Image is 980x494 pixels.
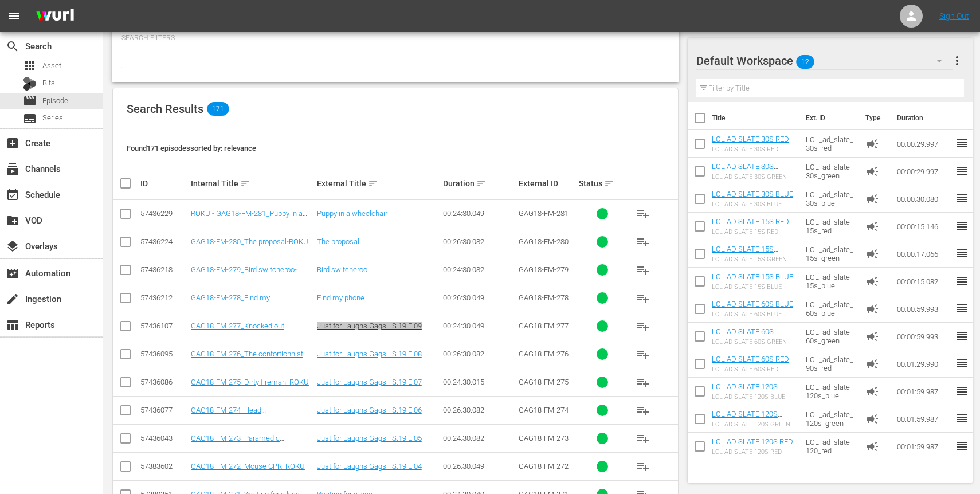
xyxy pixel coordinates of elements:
span: playlist_add [636,263,650,277]
button: more_vert [950,47,964,75]
span: playlist_add [636,291,650,305]
span: reorder [955,246,969,260]
td: LOL_ad_slate_120s_blue [801,378,861,405]
td: LOL_ad_slate_30s_red [801,130,861,158]
a: LOL AD SLATE 15S RED [712,217,789,226]
th: Title [712,102,799,134]
span: Ad [865,302,879,316]
span: GAG18-FM-276 [519,350,569,358]
button: playlist_add [629,284,657,312]
td: 00:00:59.993 [892,295,955,323]
span: Overlays [6,240,19,253]
a: GAG18-FM-272_Mouse CPR_ROKU [191,462,305,471]
button: playlist_add [629,256,657,284]
th: Type [859,102,890,134]
span: GAG18-FM-277 [519,322,569,330]
span: Ad [865,385,879,398]
div: External Title [317,177,440,190]
a: GAG18-FM-274_Head massage_ROKU [191,406,266,423]
span: reorder [955,439,969,453]
div: LOL AD SLATE 120S BLUE [712,393,797,401]
td: LOL_ad_slate_30s_green [801,158,861,185]
span: GAG18-FM-275 [519,378,569,386]
a: GAG18-FM-276_The contortionnist and the chiropractor_ROKU [191,350,308,367]
div: 57436043 [140,434,187,442]
span: Search [6,40,19,53]
td: 00:00:59.993 [892,323,955,350]
span: playlist_add [636,235,650,249]
div: 00:26:30.082 [443,237,515,246]
button: playlist_add [629,312,657,340]
span: sort [240,178,250,189]
span: sort [604,178,614,189]
span: Series [23,112,37,126]
span: playlist_add [636,403,650,417]
div: LOL AD SLATE 15S BLUE [712,283,793,291]
a: LOL AD SLATE 60S BLUE [712,300,793,308]
span: Ingestion [6,292,19,306]
div: 57383602 [140,462,187,471]
td: LOL_ad_slate_120s_green [801,405,861,433]
td: 00:01:59.987 [892,405,955,433]
span: playlist_add [636,460,650,473]
p: Search Filters: [121,33,669,43]
span: Asset [42,60,61,72]
div: LOL AD SLATE 15S RED [712,228,789,236]
div: LOL AD SLATE 60S BLUE [712,311,793,318]
span: Episode [23,94,37,108]
div: LOL AD SLATE 120S GREEN [712,421,797,428]
a: GAG18-FM-280_The proposal-ROKU [191,237,308,246]
span: reorder [955,411,969,425]
div: 00:26:30.082 [443,406,515,414]
a: LOL AD SLATE 30S GREEN [712,162,778,179]
td: LOL_ad_slate_15s_green [801,240,861,268]
td: 00:00:30.080 [892,185,955,213]
td: 00:01:59.987 [892,378,955,405]
a: Just for Laughs Gags - S.19 E.09 [317,322,422,330]
div: 00:24:30.082 [443,434,515,442]
span: Bits [42,77,55,89]
button: playlist_add [629,228,657,256]
button: playlist_add [629,340,657,368]
span: Ad [865,137,879,151]
a: Just for Laughs Gags - S.19 E.08 [317,350,422,358]
span: 12 [796,50,814,74]
th: Ext. ID [799,102,858,134]
td: LOL_ad_slate_15s_red [801,213,861,240]
div: Duration [443,177,515,190]
div: 00:24:30.049 [443,322,515,330]
span: GAG18-FM-279 [519,265,569,274]
span: reorder [955,191,969,205]
span: Automation [6,266,19,280]
span: playlist_add [636,207,650,221]
span: Ad [865,192,879,206]
div: Internal Title [191,177,313,190]
div: External ID [519,179,576,188]
a: LOL AD SLATE 120S GREEN [712,410,782,427]
button: playlist_add [629,200,657,228]
a: GAG18-FM-279_Bird switcheroo-ROKU [191,265,301,283]
span: Found 171 episodes sorted by: relevance [127,144,256,152]
span: GAG18-FM-272 [519,462,569,471]
th: Duration [890,102,959,134]
td: 00:00:15.082 [892,268,955,295]
div: 57436229 [140,209,187,218]
a: LOL AD SLATE 15S BLUE [712,272,793,281]
a: The proposal [317,237,359,246]
span: playlist_add [636,347,650,361]
a: Just for Laughs Gags - S.19 E.06 [317,406,422,414]
div: 57436077 [140,406,187,414]
div: 57436224 [140,237,187,246]
div: 57436095 [140,350,187,358]
div: 00:26:30.049 [443,462,515,471]
span: Ad [865,330,879,343]
a: Bird switcheroo [317,265,367,274]
a: Find my phone [317,293,364,302]
a: Just for Laughs Gags - S.19 E.07 [317,378,422,386]
span: reorder [955,136,969,150]
span: Episode [42,95,68,107]
span: GAG18-FM-274 [519,406,569,414]
div: 57436107 [140,322,187,330]
a: LOL AD SLATE 120S RED [712,437,793,446]
div: Default Workspace [696,45,953,77]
